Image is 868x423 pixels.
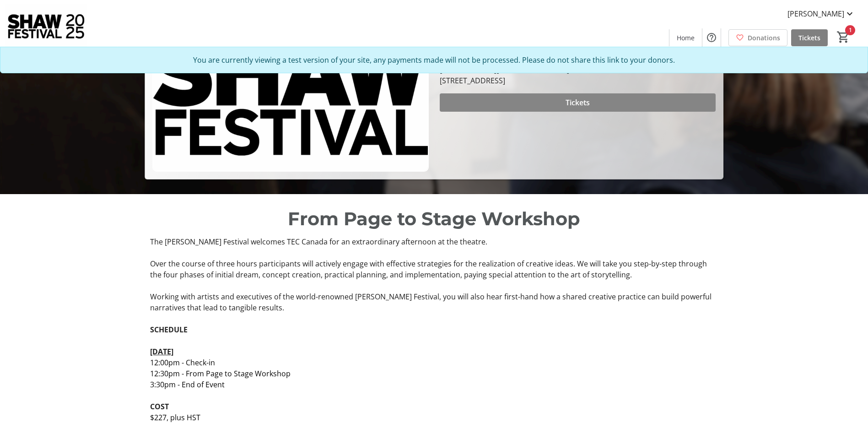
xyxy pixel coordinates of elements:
[150,380,225,390] span: 3:30pm - End of Event
[835,29,852,45] button: Cart
[702,28,721,47] button: Help
[440,93,716,112] button: Tickets
[152,16,428,172] img: Campaign CTA Media Photo
[780,6,863,21] button: [PERSON_NAME]
[440,75,569,86] div: [STREET_ADDRESS]
[150,347,173,357] u: [DATE]
[677,33,695,43] span: Home
[150,325,188,335] strong: SCHEDULE
[787,8,844,19] span: [PERSON_NAME]
[150,412,200,423] span: $227, plus HST
[150,292,712,313] span: Working with artists and executives of the world-renowned [PERSON_NAME] Festival, you will also h...
[669,29,702,46] a: Home
[566,97,590,108] span: Tickets
[150,237,487,247] span: The [PERSON_NAME] Festival welcomes TEC Canada for an extraordinary afternoon at the theatre.
[150,205,718,233] p: From Page to Stage Workshop
[728,29,787,46] a: Donations
[791,29,828,46] a: Tickets
[798,33,820,43] span: Tickets
[150,401,169,412] strong: COST
[748,33,780,43] span: Donations
[150,358,215,368] span: 12:00pm - Check-in
[5,4,87,49] img: Shaw Festival's Logo
[150,259,707,280] span: Over the course of three hours participants will actively engage with effective strategies for th...
[150,369,291,379] span: 12:30pm - From Page to Stage Workshop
